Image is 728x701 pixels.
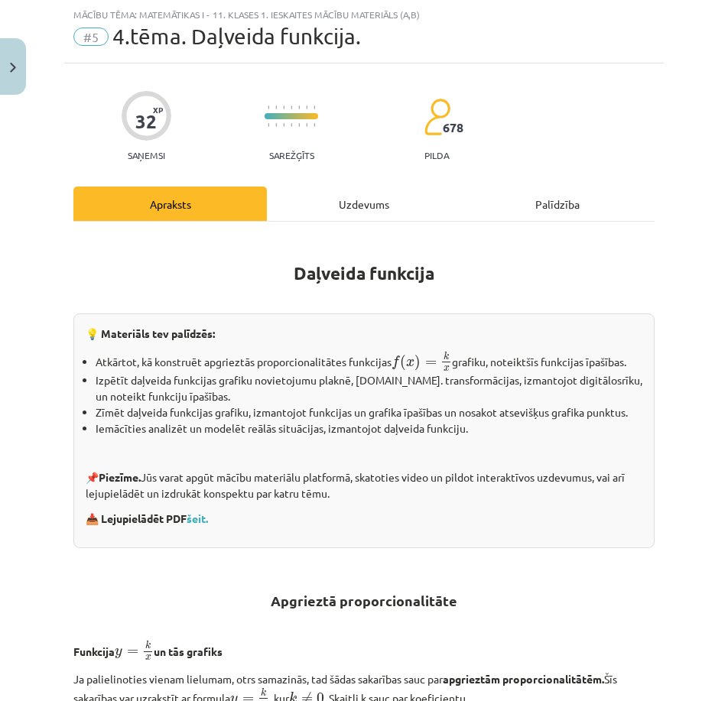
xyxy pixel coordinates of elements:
div: Uzdevums [267,187,460,221]
span: x [444,366,450,372]
img: icon-short-line-57e1e144782c952c97e751825c79c345078a6d821885a25fce030b3d8c18986b.svg [306,123,307,127]
img: icon-short-line-57e1e144782c952c97e751825c79c345078a6d821885a25fce030b3d8c18986b.svg [314,123,315,127]
b: Funkcija [73,644,115,657]
div: Mācību tēma: Matemātikas i - 11. klases 1. ieskaites mācību materiāls (a,b) [73,9,655,20]
span: = [127,649,138,655]
span: 678 [443,121,463,135]
li: Atkārtot, kā konstruēt apgrieztās proporcionalitātes funkcijas grafiku, noteiktšīs funkcijas īpaš... [96,351,642,372]
p: Sarežģīts [269,150,314,161]
div: Palīdzība [461,187,655,221]
img: icon-short-line-57e1e144782c952c97e751825c79c345078a6d821885a25fce030b3d8c18986b.svg [275,105,277,109]
li: Izpētīt daļveida funkcijas grafiku novietojumu plaknē, [DOMAIN_NAME]. transformācijas, izmantojot... [96,372,642,404]
img: icon-short-line-57e1e144782c952c97e751825c79c345078a6d821885a25fce030b3d8c18986b.svg [268,105,269,109]
p: 📌 Jūs varat apgūt mācību materiālu platformā, skatoties video un pildot interaktīvos uzdevumus, v... [86,469,642,501]
b: un tās grafiks [154,644,223,657]
img: icon-short-line-57e1e144782c952c97e751825c79c345078a6d821885a25fce030b3d8c18986b.svg [291,123,292,127]
span: x [145,656,151,661]
img: students-c634bb4e5e11cddfef0936a35e636f08e4e9abd3cc4e673bd6f9a4125e45ecb1.svg [424,98,450,136]
strong: 💡 Materiāls tev palīdzēs: [86,326,215,340]
span: y [115,648,122,658]
strong: Daļveida funkcija [294,262,434,284]
span: #5 [73,28,109,46]
img: icon-short-line-57e1e144782c952c97e751825c79c345078a6d821885a25fce030b3d8c18986b.svg [306,105,307,109]
img: icon-short-line-57e1e144782c952c97e751825c79c345078a6d821885a25fce030b3d8c18986b.svg [283,123,284,127]
span: ) [414,355,421,371]
span: k [444,352,449,361]
div: 32 [135,111,157,132]
img: icon-short-line-57e1e144782c952c97e751825c79c345078a6d821885a25fce030b3d8c18986b.svg [298,123,300,127]
img: icon-short-line-57e1e144782c952c97e751825c79c345078a6d821885a25fce030b3d8c18986b.svg [275,123,277,127]
span: x [406,359,414,367]
p: pilda [424,150,449,161]
img: icon-short-line-57e1e144782c952c97e751825c79c345078a6d821885a25fce030b3d8c18986b.svg [268,123,269,127]
span: XP [153,105,163,114]
span: k [261,688,266,696]
b: apgrieztām proporcionalitātēm. [443,672,604,686]
img: icon-short-line-57e1e144782c952c97e751825c79c345078a6d821885a25fce030b3d8c18986b.svg [298,105,300,109]
p: Saņemsi [122,150,171,161]
a: šeit. [187,511,208,525]
span: ( [400,355,406,371]
span: 4.tēma. Daļveida funkcija. [112,24,361,49]
li: Zīmēt daļveida funkcijas grafiku, izmantojot funkcijas un grafika īpašības un nosakot atsevišķus ... [96,404,642,420]
strong: 📥 Lejupielādēt PDF [86,511,210,525]
img: icon-short-line-57e1e144782c952c97e751825c79c345078a6d821885a25fce030b3d8c18986b.svg [291,105,292,109]
span: k [145,641,151,650]
img: icon-short-line-57e1e144782c952c97e751825c79c345078a6d821885a25fce030b3d8c18986b.svg [283,105,284,109]
div: Apraksts [73,187,267,221]
img: icon-close-lesson-0947bae3869378f0d4975bcd49f059093ad1ed9edebbc8119c70593378902aed.svg [10,63,16,73]
b: Apgrieztā proporcionalitāte [271,592,457,609]
img: icon-short-line-57e1e144782c952c97e751825c79c345078a6d821885a25fce030b3d8c18986b.svg [314,105,315,109]
strong: Piezīme. [99,470,141,484]
li: Iemācīties analizēt un modelēt reālās situācijas, izmantojot daļveida funkciju. [96,420,642,437]
span: f [392,355,400,369]
span: = [425,360,437,366]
